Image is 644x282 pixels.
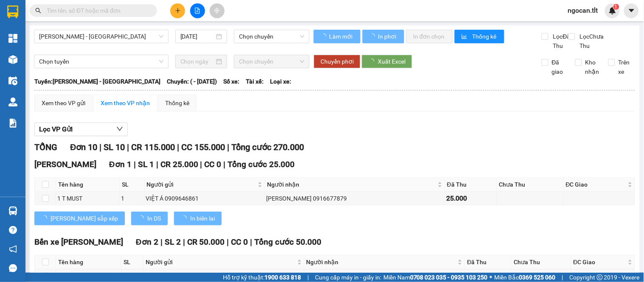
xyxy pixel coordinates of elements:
span: ⚪️ [490,276,492,279]
div: 1 [121,194,143,203]
button: file-add [190,3,205,18]
div: 25.000 [446,193,495,204]
span: [PERSON_NAME] [34,159,96,169]
button: In DS [131,212,168,225]
span: ĐC Giao [566,180,626,189]
span: Tổng cước 50.000 [255,237,322,247]
button: In biên lai [174,212,222,225]
span: Kho nhận [582,58,603,76]
span: TỔNG [34,142,57,152]
span: | [562,273,563,282]
span: caret-down [628,7,636,14]
div: Xem theo VP nhận [101,98,150,108]
th: Chưa Thu [512,255,571,269]
strong: 0369 525 060 [519,274,556,281]
span: bar-chart [461,34,469,40]
button: caret-down [624,3,639,18]
span: CR 50.000 [187,237,225,247]
span: Tài xế: [246,77,264,86]
span: Tổng cước 270.000 [231,142,304,152]
span: Hỗ trợ kỹ thuật: [223,273,301,282]
span: In phơi [378,32,397,41]
th: Đã Thu [445,178,497,192]
input: Tìm tên, số ĐT hoặc mã đơn [47,6,147,15]
span: In biên lai [190,214,215,223]
span: question-circle [9,226,17,234]
span: | [227,142,229,152]
div: Xem theo VP gửi [42,98,85,108]
img: icon-new-feature [609,7,616,14]
span: 1 [615,4,618,10]
span: loading [41,215,51,221]
span: | [99,142,101,152]
span: search [35,8,41,14]
span: Bến xe [PERSON_NAME] [34,237,123,247]
span: Người gửi [147,180,256,189]
sup: 1 [613,4,619,10]
button: Xuất Excel [362,55,412,68]
img: warehouse-icon [8,207,17,215]
span: Hồ Chí Minh - Mỹ Tho [39,30,163,43]
span: Xuất Excel [378,57,405,66]
b: Tuyến: [PERSON_NAME] - [GEOGRAPHIC_DATA] [34,78,160,85]
span: [PERSON_NAME] sắp xếp [51,214,118,223]
span: Lọc VP Gửi [39,124,73,134]
span: CC 0 [231,237,248,247]
button: Lọc VP Gửi [34,123,128,136]
div: TRẠNG 0918386386 [306,271,464,281]
span: aim [214,8,220,14]
text: CGTLT1308250001 [39,40,155,55]
strong: 1900 633 818 [264,274,301,281]
span: In DS [147,214,161,223]
span: Lọc Đã Thu [550,32,572,50]
img: solution-icon [8,119,17,128]
button: Chuyển phơi [314,55,360,68]
span: Chọn chuyến [239,30,304,43]
span: Đơn 2 [136,237,158,247]
span: CC 0 [205,159,222,169]
span: | [160,237,163,247]
span: loading [138,215,147,221]
div: Chợ Gạo [5,61,189,83]
button: In đơn chọn [406,30,453,43]
span: CR 115.000 [131,142,175,152]
span: message [9,264,17,272]
span: loading [181,215,190,221]
button: bar-chartThống kê [455,30,504,43]
span: Cung cấp máy in - giấy in: [315,273,381,282]
span: | [183,237,185,247]
img: dashboard-icon [8,34,17,43]
div: Thống kê [165,98,189,108]
span: Lọc Chưa Thu [577,32,609,50]
button: plus [170,3,185,18]
span: copyright [597,274,603,280]
span: Chọn tuyến [39,55,163,68]
span: Làm mới [329,32,354,41]
span: | [250,237,253,247]
span: SL 1 [138,159,154,169]
span: Tổng cước 25.000 [228,159,295,169]
th: SL [121,255,143,269]
input: Chọn ngày [180,57,215,66]
button: [PERSON_NAME] sắp xếp [34,212,125,225]
div: [PERSON_NAME] 0916677879 [266,194,443,203]
span: | [224,159,226,169]
span: plus [175,8,181,14]
span: | [156,159,158,169]
div: 20.000 [466,271,510,281]
span: Chọn chuyến [239,55,304,68]
button: aim [210,3,225,18]
img: warehouse-icon [8,55,17,64]
span: ĐC Giao [574,257,626,267]
th: Tên hàng [56,178,120,192]
span: | [127,142,129,152]
span: Đơn 10 [70,142,97,152]
span: Đơn 1 [109,159,132,169]
div: 1 T MUST [57,194,118,203]
img: warehouse-icon [8,98,17,106]
span: Loại xe: [270,77,291,86]
img: logo-vxr [7,6,18,18]
span: | [177,142,179,152]
span: down [116,126,123,132]
span: Trên xe [615,58,636,76]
